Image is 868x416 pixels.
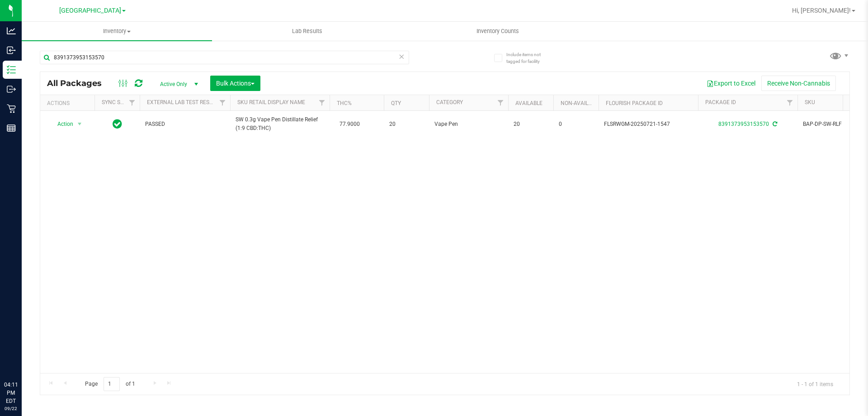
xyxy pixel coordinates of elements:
[7,26,16,35] inline-svg: Analytics
[705,99,736,105] a: Package ID
[514,120,548,129] span: 20
[701,76,761,91] button: Export to Excel
[4,381,18,405] p: 04:11 PM EDT
[212,22,402,41] a: Lab Results
[125,95,140,110] a: Filter
[147,99,218,105] a: External Lab Test Result
[47,100,91,106] div: Actions
[761,76,836,91] button: Receive Non-Cannabis
[4,405,18,412] p: 09/22
[315,95,330,110] a: Filter
[216,80,255,87] span: Bulk Actions
[561,100,601,106] a: Non-Available
[7,104,16,113] inline-svg: Retail
[398,51,405,62] span: Clear
[236,115,324,133] span: SW 0.3g Vape Pen Distillate Relief (1:9 CBD:THC)
[783,95,797,110] a: Filter
[464,27,531,35] span: Inventory Counts
[22,22,212,41] a: Inventory
[74,118,85,130] span: select
[771,121,777,127] span: Sync from Compliance System
[40,51,409,64] input: Search Package ID, Item Name, SKU, Lot or Part Number...
[7,85,16,94] inline-svg: Outbound
[49,118,74,130] span: Action
[434,120,503,129] span: Vape Pen
[402,22,593,41] a: Inventory Counts
[559,120,593,129] span: 0
[335,118,364,131] span: 77.9000
[210,76,260,91] button: Bulk Actions
[113,118,122,130] span: In Sync
[515,100,542,106] a: Available
[792,7,851,14] span: Hi, [PERSON_NAME]!
[337,100,352,106] a: THC%
[104,377,120,391] input: 1
[237,99,305,105] a: Sku Retail Display Name
[7,46,16,55] inline-svg: Inbound
[805,99,815,105] a: SKU
[102,99,137,105] a: Sync Status
[436,99,463,105] a: Category
[145,120,225,129] span: PASSED
[506,51,552,65] span: Include items not tagged for facility
[389,120,424,129] span: 20
[22,27,212,35] span: Inventory
[391,100,401,106] a: Qty
[604,120,693,129] span: FLSRWGM-20250721-1547
[9,344,36,371] iframe: Resource center
[7,65,16,74] inline-svg: Inventory
[606,100,663,106] a: Flourish Package ID
[77,377,142,391] span: Page of 1
[280,27,335,35] span: Lab Results
[718,121,769,127] a: 8391373953153570
[59,7,121,14] span: [GEOGRAPHIC_DATA]
[47,78,111,88] span: All Packages
[790,377,840,391] span: 1 - 1 of 1 items
[493,95,508,110] a: Filter
[7,124,16,133] inline-svg: Reports
[215,95,230,110] a: Filter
